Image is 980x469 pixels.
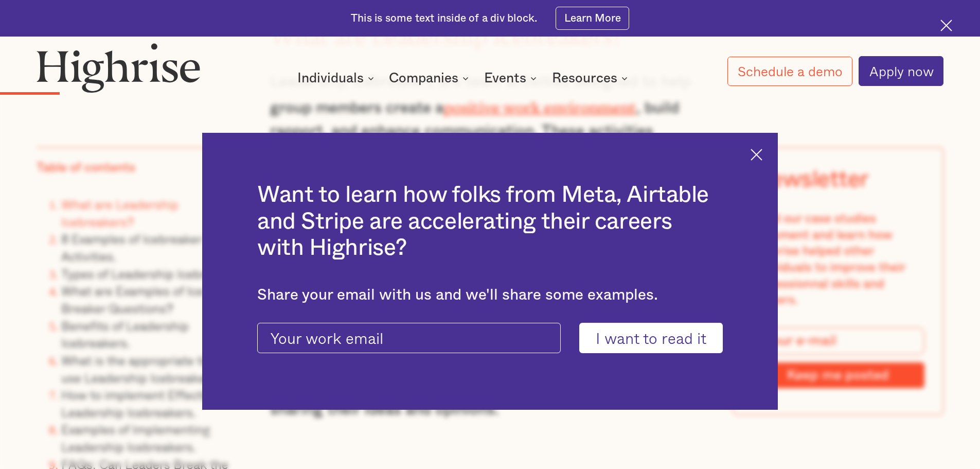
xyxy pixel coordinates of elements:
[257,182,723,262] h2: Want to learn how folks from Meta, Airtable and Stripe are accelerating their careers with Highrise?
[297,72,377,84] div: Individuals
[257,323,561,354] input: Your work email
[552,72,617,84] div: Resources
[257,323,723,354] form: current-ascender-blog-article-modal-form
[552,72,631,84] div: Resources
[579,323,723,354] input: I want to read it
[389,72,458,84] div: Companies
[859,56,943,86] a: Apply now
[257,286,723,304] div: Share your email with us and we'll share some examples.
[484,72,526,84] div: Events
[940,20,952,31] img: Cross icon
[351,11,537,26] div: This is some text inside of a div block.
[389,72,472,84] div: Companies
[37,43,200,92] img: Highrise logo
[751,149,762,161] img: Cross icon
[727,57,853,86] a: Schedule a demo
[556,7,629,30] a: Learn More
[297,72,364,84] div: Individuals
[484,72,540,84] div: Events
